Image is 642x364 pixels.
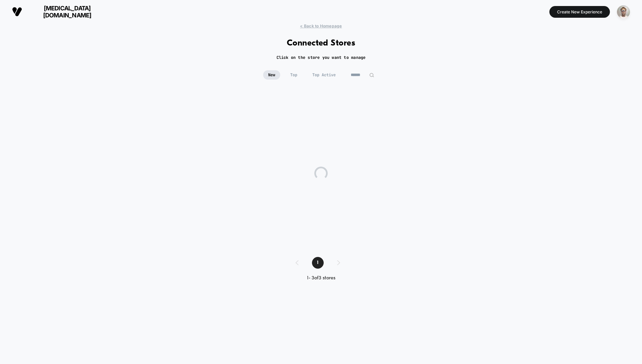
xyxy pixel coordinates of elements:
span: [MEDICAL_DATA][DOMAIN_NAME] [27,5,107,19]
h2: Click on the store you want to manage [277,55,366,60]
span: Top Active [307,70,341,80]
button: ppic [615,5,632,19]
span: Top [285,70,302,80]
img: edit [369,73,374,78]
h1: Connected Stores [287,38,355,48]
button: Create New Experience [549,6,610,18]
span: < Back to Homepage [300,23,342,28]
button: [MEDICAL_DATA][DOMAIN_NAME] [10,4,109,19]
img: Visually logo [12,7,22,17]
span: New [263,70,280,80]
img: ppic [617,5,630,18]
